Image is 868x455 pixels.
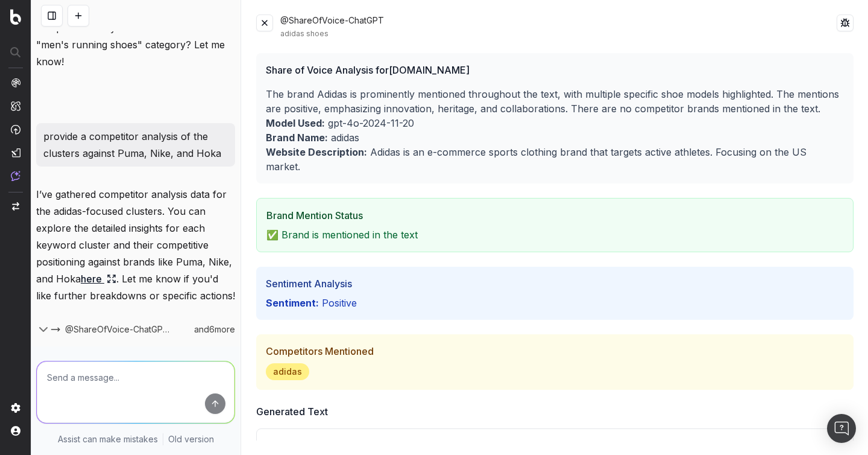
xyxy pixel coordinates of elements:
img: Setting [11,403,20,413]
img: Activation [11,124,20,135]
b: Website Description: [266,146,367,158]
span: Share of Voice Analysis for [DOMAIN_NAME] [266,63,470,77]
img: Assist [11,171,20,181]
p: I’ve gathered competitor analysis data for the adidas-focused clusters. You can explore the detai... [36,186,235,304]
p: positive [266,296,844,310]
p: ✅ Brand is mentioned in the text [266,227,843,242]
button: @ShareOfVoice-ChatGPT: adidas shoes in [GEOGRAPHIC_DATA] [51,323,189,336]
img: Intelligence [11,101,20,111]
p: provide a competitor analysis of the clusters against Puma, Nike, and Hoka [43,128,228,162]
div: and 6 more [189,323,235,336]
img: Botify logo [10,9,21,25]
h3: Competitors Mentioned [266,344,844,358]
p: The brand Adidas is prominently mentioned throughout the text, with multiple specific shoe models... [266,87,844,116]
h3: Generated Text [256,404,854,419]
b: Sentiment: [266,297,319,309]
a: here [81,270,116,287]
h3: Brand Mention Status [266,208,843,223]
img: Studio [11,148,20,157]
p: adidas [266,130,844,145]
p: gpt-4o-2024-11-20 [266,116,844,130]
b: Brand Name: [266,132,328,144]
div: @ShareOfVoice-ChatGPT [280,14,837,39]
div: Open Intercom Messenger [827,414,856,443]
img: Analytics [11,78,20,87]
b: Model Used: [266,117,325,129]
p: Assist can make mistakes [58,433,158,445]
img: My account [11,426,20,436]
a: Old version [168,433,214,445]
p: Adidas is an e-commerce sports clothing brand that targets active athletes. Focusing on the US ma... [266,145,844,174]
img: Switch project [12,202,19,211]
span: adidas [266,363,309,380]
h3: Sentiment Analysis [266,276,844,291]
span: @ShareOfVoice-ChatGPT: adidas shoes in [GEOGRAPHIC_DATA] [65,323,174,336]
div: adidas shoes [280,29,837,39]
